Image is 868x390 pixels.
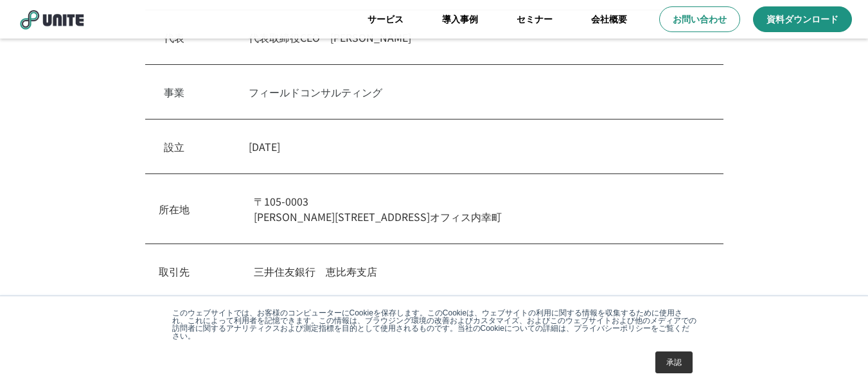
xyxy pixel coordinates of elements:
[249,84,705,100] p: フィールドコンサルティング
[659,6,740,32] a: お問い合わせ
[254,193,710,224] p: 〒105-0003 [PERSON_NAME][STREET_ADDRESS]オフィス内幸町
[172,309,696,340] p: このウェブサイトでは、お客様のコンピューターにCookieを保存します。このCookieは、ウェブサイトの利用に関する情報を収集するために使用され、これによって利用者を記憶できます。この情報は、...
[164,84,184,100] p: 事業
[766,13,838,26] p: 資料ダウンロード
[159,263,190,279] p: 取引先
[254,263,710,279] p: 三井住友銀行 恵比寿支店
[249,139,705,154] p: [DATE]
[673,13,727,26] p: お問い合わせ
[753,6,852,32] a: 資料ダウンロード
[159,201,190,217] p: 所在地
[804,328,868,390] iframe: Chat Widget
[164,139,184,154] p: 設立
[804,328,868,390] div: チャットウィジェット
[655,351,693,373] a: 承認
